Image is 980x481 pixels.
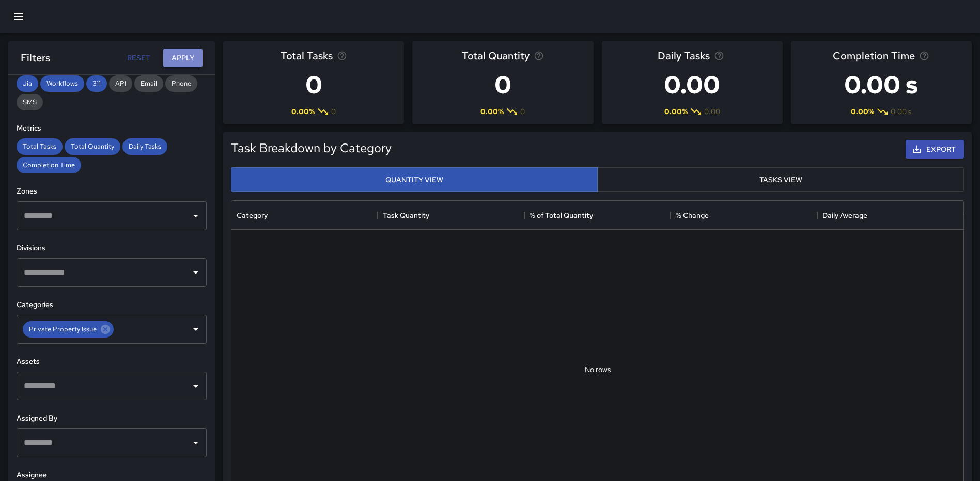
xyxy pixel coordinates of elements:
span: Total Quantity [65,142,120,151]
div: 311 [86,75,107,92]
h6: Metrics [17,123,207,134]
div: Daily Tasks [122,138,167,155]
span: Total Quantity [462,47,530,64]
h3: 0.00 s [833,64,929,105]
span: Jia [17,79,38,88]
div: Total Tasks [17,138,63,155]
span: Completion Time [833,47,915,64]
h3: 0 [462,64,544,105]
button: Open [189,379,203,393]
span: 0 [331,106,336,117]
h3: 0 [281,64,347,105]
svg: Average number of tasks per day in the selected period, compared to the previous period. [714,51,724,61]
button: Open [189,322,203,336]
span: 311 [86,79,107,88]
h6: Divisions [17,243,207,254]
div: Daily Average [822,201,867,230]
div: Jia [17,75,38,92]
svg: Total number of tasks in the selected period, compared to the previous period. [337,51,347,61]
div: Workflows [40,75,84,92]
button: Open [189,209,203,223]
div: % Change [671,201,817,230]
span: Phone [165,79,197,88]
h6: Categories [17,299,207,311]
div: Private Property Issue [23,321,114,338]
span: API [109,79,132,88]
h6: Assignee [17,470,207,481]
span: Private Property Issue [23,323,103,335]
h6: Assets [17,356,207,367]
div: Completion Time [17,157,81,173]
span: 0.00 % [480,106,504,117]
button: Quantity View [231,167,598,193]
span: Total Tasks [17,142,63,151]
div: Category [231,201,378,230]
div: Daily Average [817,201,963,230]
div: Category [237,201,268,230]
h3: 0.00 [658,64,726,105]
div: % Change [676,201,709,230]
span: 0.00 % [851,106,874,117]
h6: Zones [17,186,207,197]
span: Workflows [40,79,84,88]
div: Phone [165,75,197,92]
div: Total Quantity [65,138,120,155]
h6: Assigned By [17,413,207,424]
span: Completion Time [17,161,81,169]
button: Open [189,436,203,450]
div: API [109,75,132,92]
button: Tasks View [597,167,964,193]
h6: Filters [21,50,50,66]
span: Email [134,79,163,88]
svg: Average time taken to complete tasks in the selected period, compared to the previous period. [919,51,929,61]
span: Daily Tasks [658,47,710,64]
div: Task Quantity [383,201,429,230]
span: 0.00 s [891,106,911,117]
div: SMS [17,94,43,110]
button: Export [906,140,964,159]
span: 0 [520,106,525,117]
span: Total Tasks [281,47,333,64]
div: Task Quantity [378,201,524,230]
div: Email [134,75,163,92]
svg: Total task quantity in the selected period, compared to the previous period. [534,51,544,61]
span: Daily Tasks [122,142,167,151]
div: % of Total Quantity [524,201,671,230]
span: 0.00 % [291,106,315,117]
span: SMS [17,98,43,106]
span: 0.00 [704,106,720,117]
button: Apply [163,49,203,68]
h5: Task Breakdown by Category [231,140,392,156]
button: Open [189,265,203,280]
button: Reset [122,49,155,68]
span: 0.00 % [664,106,688,117]
div: % of Total Quantity [530,201,593,230]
